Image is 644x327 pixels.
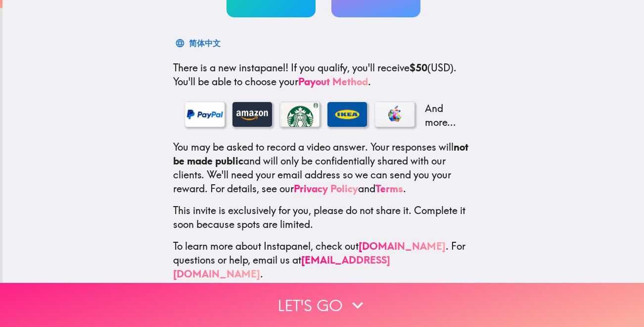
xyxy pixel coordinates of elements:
a: Payout Method [298,75,368,88]
p: And more... [422,102,462,129]
p: If you qualify, you'll receive (USD) . You'll be able to choose your . [173,61,474,89]
div: 简体中文 [189,36,221,50]
a: [EMAIL_ADDRESS][DOMAIN_NAME] [173,254,390,280]
p: You may be asked to record a video answer. Your responses will and will only be confidentially sh... [173,140,474,196]
p: This invite is exclusively for you, please do not share it. Complete it soon because spots are li... [173,204,474,231]
b: $50 [410,61,427,74]
a: Privacy Policy [294,182,358,195]
a: Terms [375,182,403,195]
button: 简体中文 [173,33,225,53]
span: There is a new instapanel! [173,61,288,74]
p: To learn more about Instapanel, check out . For questions or help, email us at . [173,239,474,281]
a: [DOMAIN_NAME] [359,240,446,252]
b: not be made public [173,141,468,167]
